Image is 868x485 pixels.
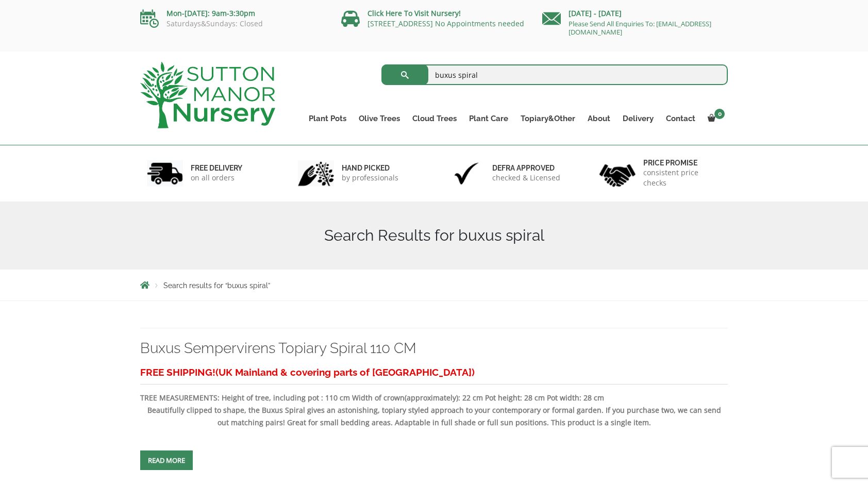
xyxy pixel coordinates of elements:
[406,111,463,126] a: Cloud Trees
[381,64,728,85] input: Search...
[191,173,242,183] p: on all orders
[163,281,270,290] span: Search results for “buxus spiral”
[140,340,416,357] a: Buxus Sempervirens Topiary Spiral 110 CM
[140,7,326,20] p: Mon-[DATE]: 9am-3:30pm
[569,19,711,37] a: Please Send All Enquiries To: [EMAIL_ADDRESS][DOMAIN_NAME]
[643,158,722,168] h6: Price promise
[147,405,721,427] strong: Beautifully clipped to shape, the Buxus Spiral gives an astonishing, topiary styled approach to y...
[616,111,660,126] a: Delivery
[140,20,326,28] p: Saturdays&Sundays: Closed
[492,163,560,173] h6: Defra approved
[222,393,350,403] b: Height of tree, including pot : 110 cm
[191,163,242,173] h6: FREE DELIVERY
[463,111,514,126] a: Plant Care
[660,111,702,126] a: Contact
[702,111,728,126] a: 0
[547,393,604,403] strong: Pot width: 28 cm
[599,158,636,189] img: 4.jpg
[140,450,193,470] a: Read more
[643,168,722,188] p: consistent price checks
[140,62,275,128] img: logo
[492,173,560,183] p: checked & Licensed
[448,160,485,187] img: 3.jpg
[140,363,728,382] h3: FREE SHIPPING!
[352,393,483,403] strong: Width of crown : 22 cm
[147,160,183,187] img: 1.jpg
[342,163,398,173] h6: hand picked
[514,111,581,126] a: Topiary&Other
[368,19,524,28] a: [STREET_ADDRESS] No Appointments needed
[140,226,728,245] h1: Search Results for buxus spiral
[140,393,220,403] strong: TREE MEASUREMENTS:
[581,111,616,126] a: About
[368,8,461,18] a: Click Here To Visit Nursery!
[215,366,475,378] span: (UK Mainland & covering parts of [GEOGRAPHIC_DATA])
[140,281,728,289] nav: Breadcrumbs
[485,393,545,403] strong: Pot height: 28 cm
[405,393,458,403] b: (approximately)
[298,160,334,187] img: 2.jpg
[542,7,728,20] p: [DATE] - [DATE]
[303,111,353,126] a: Plant Pots
[342,173,398,183] p: by professionals
[353,111,406,126] a: Olive Trees
[714,109,725,119] span: 0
